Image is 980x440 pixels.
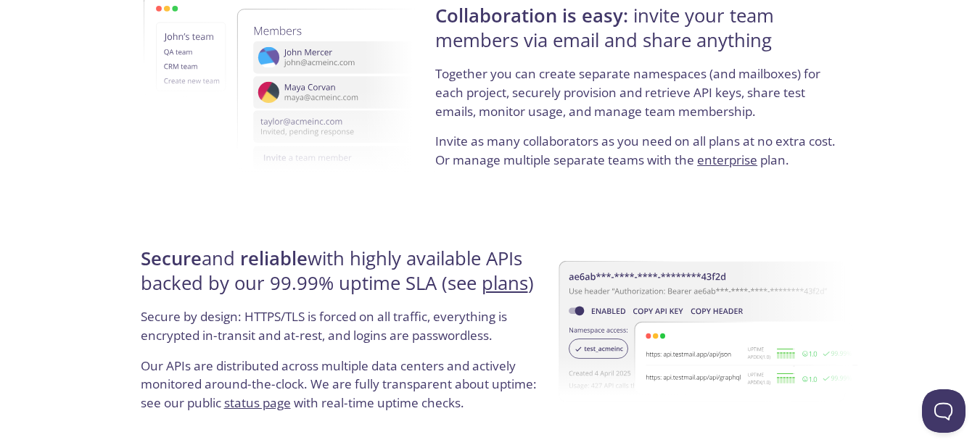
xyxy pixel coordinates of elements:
[697,151,757,168] a: enterprise
[435,3,628,28] strong: Collaboration is easy:
[224,394,291,411] a: status page
[435,4,839,65] h4: invite your team members via email and share anything
[141,307,545,356] p: Secure by design: HTTPS/TLS is forced on all traffic, everything is encrypted in-transit and at-r...
[240,246,308,271] strong: reliable
[435,132,839,169] p: Invite as many collaborators as you need on all plans at no extra cost. Or manage multiple separa...
[141,357,545,424] p: Our APIs are distributed across multiple data centers and actively monitored around-the-clock. We...
[922,389,965,433] iframe: Help Scout Beacon - Open
[435,65,839,132] p: Together you can create separate namespaces (and mailboxes) for each project, securely provision ...
[482,270,528,296] a: plans
[141,246,545,308] h4: and with highly available APIs backed by our 99.99% uptime SLA (see )
[141,246,202,271] strong: Secure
